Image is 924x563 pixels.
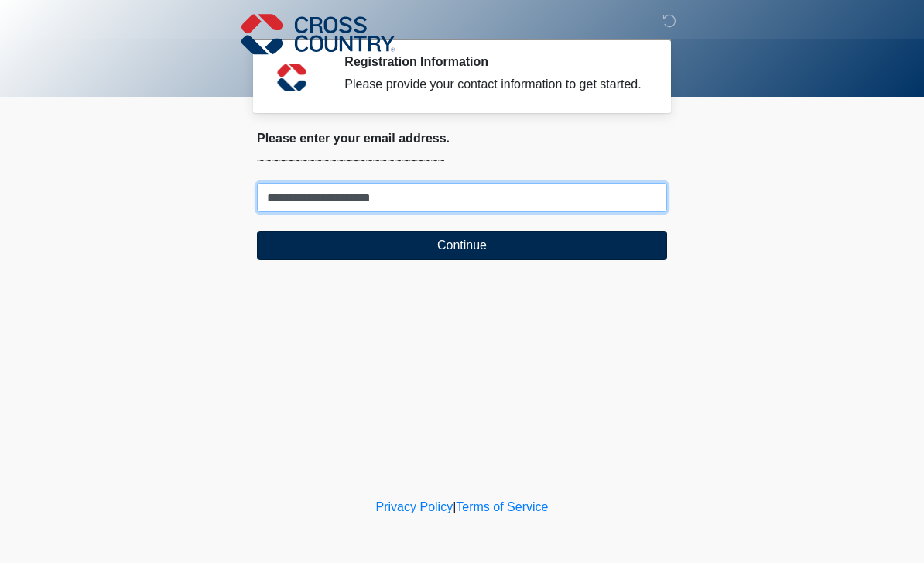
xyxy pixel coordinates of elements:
[344,75,644,94] div: Please provide your contact information to get started.
[257,231,667,260] button: Continue
[241,12,395,57] img: Cross Country Logo
[257,152,667,170] p: ~~~~~~~~~~~~~~~~~~~~~~~~~~
[376,500,453,513] a: Privacy Policy
[269,54,315,101] img: Agent Avatar
[257,131,667,146] h2: Please enter your email address.
[453,500,456,513] a: |
[456,500,548,513] a: Terms of Service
